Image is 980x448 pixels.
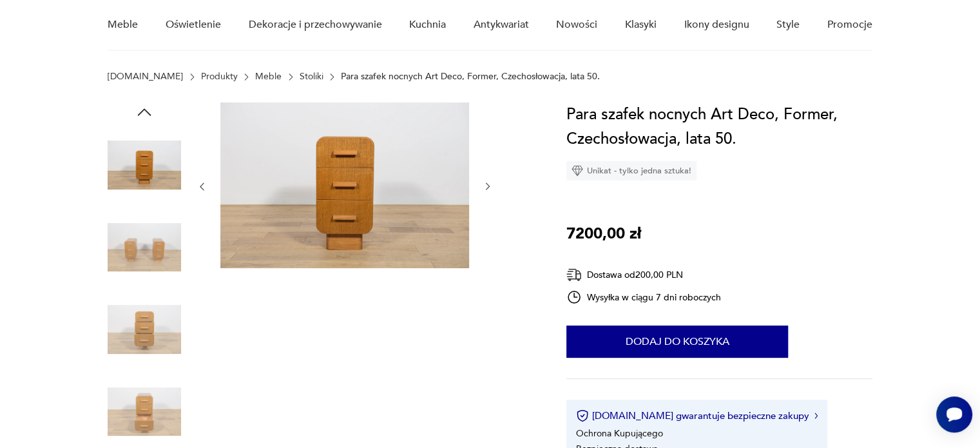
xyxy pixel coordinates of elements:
img: Ikona certyfikatu [576,409,589,422]
img: Ikona strzałki w prawo [814,413,818,419]
a: Stoliki [300,72,323,82]
img: Zdjęcie produktu Para szafek nocnych Art Deco, Former, Czechosłowacja, lata 50. [220,102,469,268]
img: Zdjęcie produktu Para szafek nocnych Art Deco, Former, Czechosłowacja, lata 50. [108,128,181,202]
button: [DOMAIN_NAME] gwarantuje bezpieczne zakupy [576,409,818,422]
h1: Para szafek nocnych Art Deco, Former, Czechosłowacja, lata 50. [566,102,872,151]
div: Wysyłka w ciągu 7 dni roboczych [566,289,721,305]
img: Ikona diamentu [572,165,583,177]
p: 7200,00 zł [566,222,641,246]
a: Meble [255,72,282,82]
li: Ochrona Kupującego [576,427,663,440]
button: Dodaj do koszyka [566,326,788,358]
iframe: Smartsupp widget button [936,396,972,433]
a: [DOMAIN_NAME] [108,72,183,82]
a: Produkty [201,72,238,82]
img: Zdjęcie produktu Para szafek nocnych Art Deco, Former, Czechosłowacja, lata 50. [108,293,181,366]
div: Dostawa od 200,00 PLN [566,267,721,283]
div: Unikat - tylko jedna sztuka! [566,161,697,180]
img: Ikona dostawy [566,267,582,283]
p: Para szafek nocnych Art Deco, Former, Czechosłowacja, lata 50. [341,72,600,82]
img: Zdjęcie produktu Para szafek nocnych Art Deco, Former, Czechosłowacja, lata 50. [108,211,181,284]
